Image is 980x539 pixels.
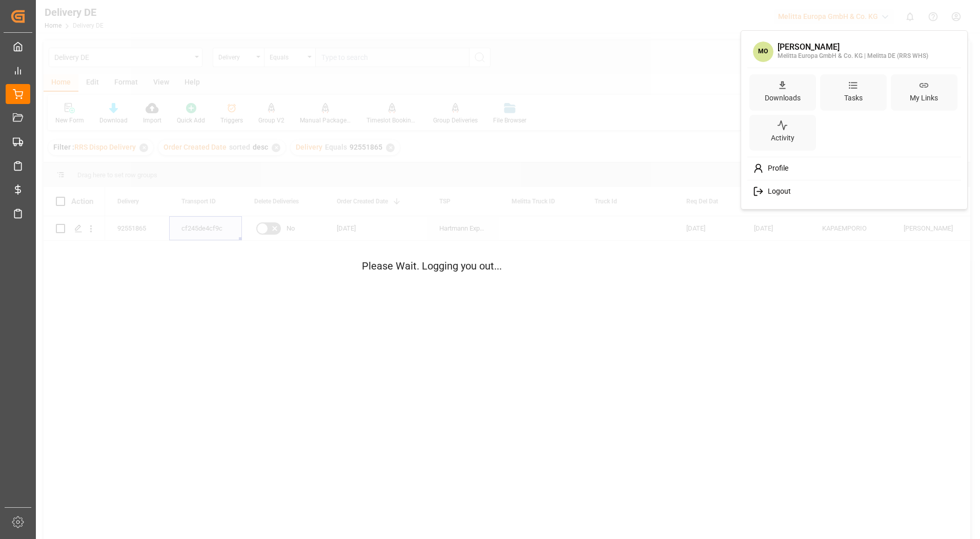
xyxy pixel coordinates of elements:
div: Melitta Europa GmbH & Co. KG | Melitta DE (RRS WHS) [778,52,928,61]
div: Activity [769,131,797,146]
div: Downloads [763,91,803,106]
span: Profile [764,164,788,173]
div: Tasks [842,91,865,106]
p: Please Wait. Logging you out... [362,258,618,274]
span: Logout [764,187,791,196]
div: [PERSON_NAME] [778,43,928,52]
div: My Links [908,91,940,106]
span: MO [753,42,773,62]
